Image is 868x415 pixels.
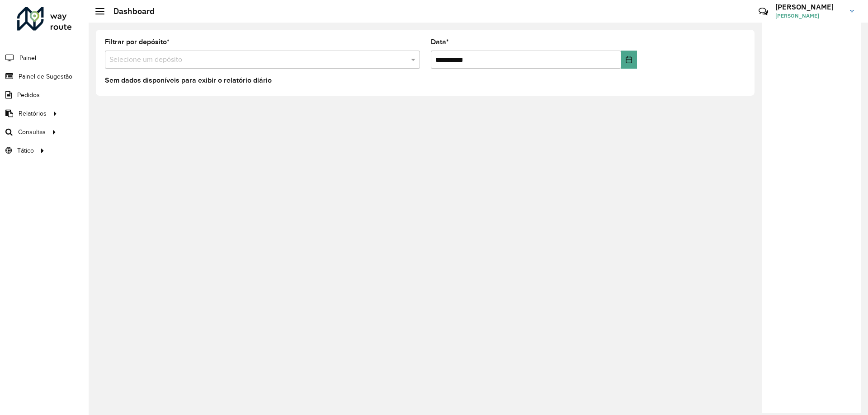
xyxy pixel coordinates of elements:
span: Relatórios [19,109,47,118]
button: Choose Date [621,51,637,69]
a: Contato Rápido [754,2,773,21]
span: Consultas [18,127,46,137]
label: Sem dados disponíveis para exibir o relatório diário [105,75,272,86]
span: Pedidos [17,90,40,100]
span: Painel de Sugestão [19,72,72,81]
span: Painel [19,53,36,63]
label: Data [431,37,449,47]
span: Tático [17,146,34,155]
label: Filtrar por depósito [105,37,170,47]
h2: Dashboard [104,6,155,16]
h3: [PERSON_NAME] [775,3,843,11]
span: [PERSON_NAME] [775,12,843,20]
